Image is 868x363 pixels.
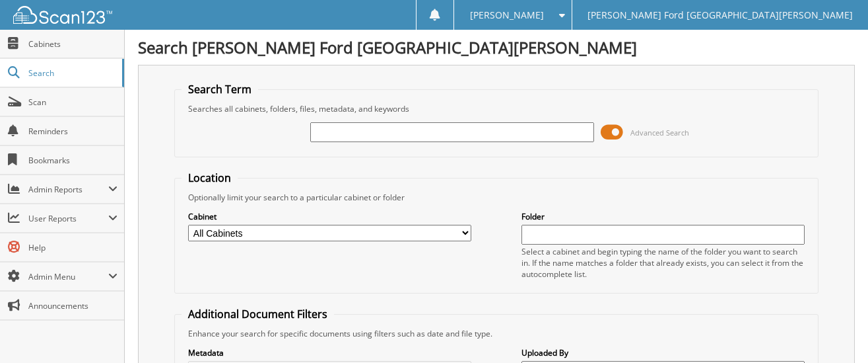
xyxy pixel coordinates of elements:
div: Searches all cabinets, folders, files, metadata, and keywords [182,103,811,114]
legend: Additional Document Filters [182,307,334,321]
span: Admin Menu [28,271,108,282]
span: Reminders [28,126,117,137]
div: Select a cabinet and begin typing the name of the folder you want to search in. If the name match... [521,246,805,280]
span: Advanced Search [630,128,689,138]
span: [PERSON_NAME] [470,11,544,19]
label: Metadata [188,347,471,358]
label: Folder [521,211,805,222]
div: Optionally limit your search to a particular cabinet or folder [182,192,811,203]
span: Bookmarks [28,155,117,166]
span: Help [28,242,117,253]
span: User Reports [28,213,108,224]
span: [PERSON_NAME] Ford [GEOGRAPHIC_DATA][PERSON_NAME] [587,11,853,19]
div: Enhance your search for specific documents using filters such as date and file type. [182,328,811,339]
label: Cabinet [188,211,471,222]
span: Admin Reports [28,184,108,195]
h1: Search [PERSON_NAME] Ford [GEOGRAPHIC_DATA][PERSON_NAME] [138,36,855,58]
legend: Location [182,171,238,185]
label: Uploaded By [521,347,805,358]
span: Search [28,67,116,79]
span: Announcements [28,300,117,311]
img: scan123-logo-white.svg [13,6,112,24]
span: Cabinets [28,38,117,50]
span: Scan [28,97,117,108]
legend: Search Term [182,82,258,97]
